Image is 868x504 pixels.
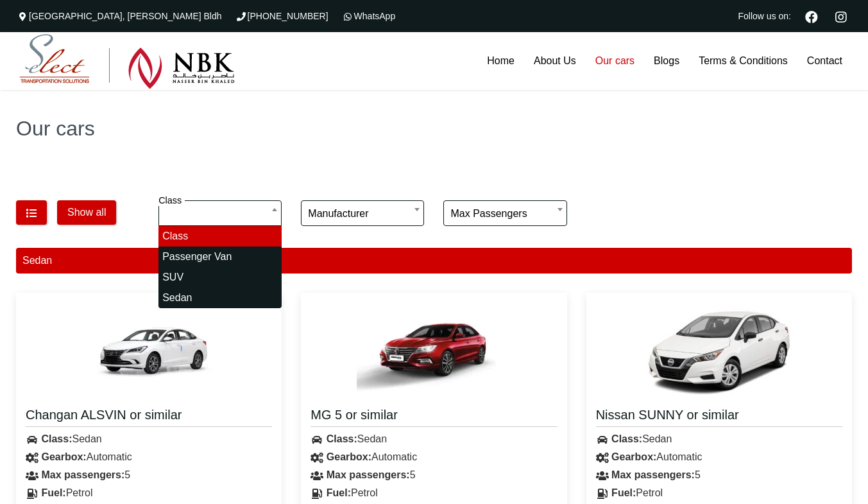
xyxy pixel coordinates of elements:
a: Our cars [586,32,644,90]
li: SUV [158,267,282,288]
div: Petrol [586,484,852,502]
strong: Fuel: [327,487,351,498]
img: Nissan SUNNY or similar [642,302,796,399]
a: About Us [524,32,586,90]
strong: Gearbox: [327,451,371,462]
strong: Class: [327,433,357,444]
a: Facebook [800,9,823,23]
div: Automatic [301,448,566,466]
a: Terms & Conditions [689,32,797,90]
a: WhatsApp [341,11,396,21]
li: Passenger Van [158,247,282,267]
a: Blogs [644,32,689,90]
strong: Class: [41,433,72,444]
li: Sedan [158,288,282,308]
strong: Gearbox: [611,451,656,462]
span: Manufacturer [301,200,424,226]
label: Class [158,195,185,206]
div: Sedan [16,430,282,448]
div: 5 [301,466,566,484]
div: Sedan [301,430,566,448]
a: Instagram [830,9,852,23]
img: Select Rent a Car [19,34,235,89]
div: Sedan [586,430,852,448]
div: Petrol [301,484,566,502]
div: Petrol [16,484,282,502]
div: Automatic [586,448,852,466]
strong: Max passengers: [611,469,695,480]
span: Max passengers [450,201,559,227]
span: Max passengers [443,200,566,226]
a: MG 5 or similar [311,406,557,427]
div: 5 [586,466,852,484]
strong: Fuel: [611,487,636,498]
a: Nissan SUNNY or similar [596,406,842,427]
a: Changan ALSVIN or similar [26,406,272,427]
a: [PHONE_NUMBER] [235,11,328,21]
a: Contact [797,32,852,90]
button: Show all [57,200,116,225]
strong: Gearbox: [41,451,86,462]
div: Automatic [16,448,282,466]
strong: Max passengers: [41,469,124,480]
div: 5 [16,466,282,484]
strong: Max passengers: [327,469,410,480]
h1: Our cars [16,118,852,139]
div: Sedan [16,248,852,274]
span: Manufacturer [308,201,417,227]
strong: Fuel: [41,487,65,498]
li: Class [158,226,282,247]
img: Changan ALSVIN or similar [72,302,226,399]
a: Home [477,32,524,90]
img: MG 5 or similar [357,302,511,399]
strong: Class: [611,433,642,444]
